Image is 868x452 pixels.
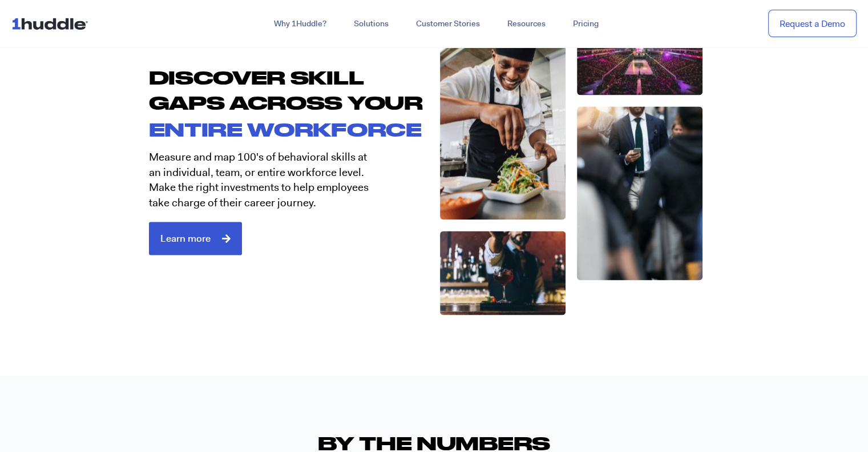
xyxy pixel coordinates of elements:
[440,34,566,219] img: kitchen
[577,11,703,95] img: Home-event
[440,231,566,315] img: Home-bar
[577,106,703,280] img: home-suit
[160,233,211,243] span: Learn more
[768,10,857,38] a: Request a Demo
[149,150,374,210] p: Measure and map 100's of behavioral skills at an individual, team, or entire workforce level. Mak...
[149,222,242,255] a: Learn more
[340,14,402,34] a: Solutions
[494,14,559,34] a: Resources
[149,121,434,138] h2: ENTIRE WORKFORCE
[260,14,340,34] a: Why 1Huddle?
[559,14,612,34] a: Pricing
[11,13,93,34] img: ...
[402,14,494,34] a: Customer Stories
[149,65,434,115] h2: Discover Skill Gaps Across Your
